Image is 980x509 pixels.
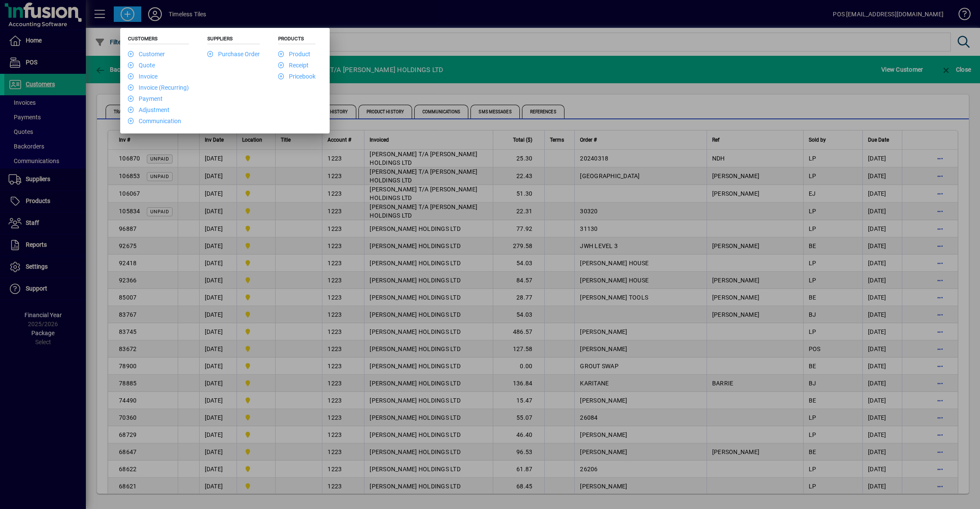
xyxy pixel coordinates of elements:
a: Invoice [128,73,158,80]
a: Payment [128,95,163,102]
h5: Suppliers [207,36,260,44]
a: Quote [128,62,155,69]
a: Communication [128,118,181,124]
a: Customer [128,51,165,58]
h5: Customers [128,36,189,44]
a: Product [278,51,310,58]
h5: Products [278,36,316,44]
a: Invoice (Recurring) [128,84,189,91]
a: Purchase Order [207,51,260,58]
a: Pricebook [278,73,316,80]
a: Adjustment [128,106,170,113]
a: Receipt [278,62,309,69]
